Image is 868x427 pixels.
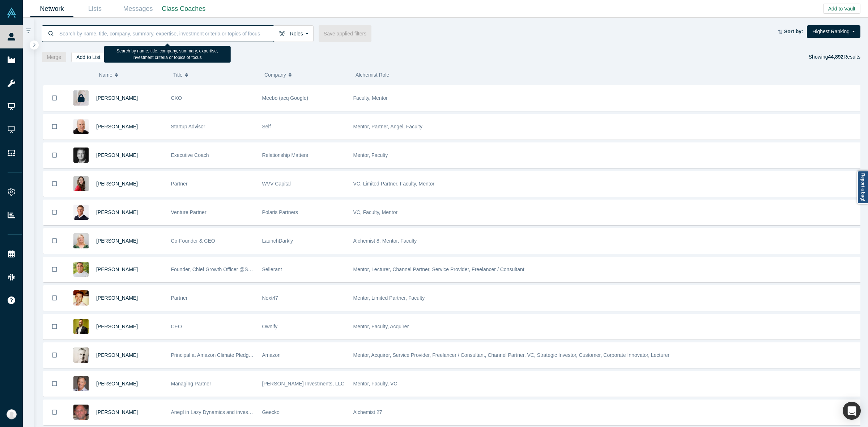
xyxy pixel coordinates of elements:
[43,314,66,339] button: Bookmark
[262,324,278,329] span: Ownify
[262,295,278,301] span: Next47
[59,25,274,42] input: Search by name, title, company, summary, expertise, investment criteria or topics of focus
[171,324,182,329] span: CEO
[43,371,66,396] button: Bookmark
[73,233,89,248] img: Edith Harbaugh's Profile Image
[73,148,89,163] img: Carl Orthlieb's Profile Image
[73,290,89,306] img: Micah Smurthwaite's Profile Image
[171,238,215,244] span: Co-Founder & CEO
[353,381,397,387] span: Mentor, Faculty, VC
[353,152,388,158] span: Mentor, Faculty
[96,238,138,244] a: [PERSON_NAME]
[96,381,138,387] a: [PERSON_NAME]
[7,8,17,18] img: Alchemist Vault Logo
[96,95,138,101] a: [PERSON_NAME]
[353,209,398,215] span: VC, Faculty, Mentor
[262,124,271,129] span: Self
[173,67,257,82] button: Title
[857,171,868,204] a: Report a bug!
[73,319,89,334] img: Frank Rohde's Profile Image
[99,67,112,82] span: Name
[99,67,166,82] button: Name
[43,343,66,368] button: Bookmark
[353,295,425,301] span: Mentor, Limited Partner, Faculty
[96,352,138,358] a: [PERSON_NAME]
[262,209,298,215] span: Polaris Partners
[43,171,66,196] button: Bookmark
[171,209,207,215] span: Venture Partner
[171,381,211,387] span: Managing Partner
[73,205,89,220] img: Gary Swart's Profile Image
[353,409,382,415] span: Alchemist 27
[43,200,66,225] button: Bookmark
[43,400,66,425] button: Bookmark
[96,295,138,301] a: [PERSON_NAME]
[171,124,205,129] span: Startup Advisor
[71,52,105,62] button: Add to List
[171,152,209,158] span: Executive Coach
[171,295,188,301] span: Partner
[353,324,409,329] span: Mentor, Faculty, Acquirer
[96,209,138,215] a: [PERSON_NAME]
[828,54,860,60] span: Results
[73,405,89,420] img: Kirill Parinov's Profile Image
[96,181,138,187] a: [PERSON_NAME]
[96,409,138,415] a: [PERSON_NAME]
[171,266,265,272] span: Founder, Chief Growth Officer @Sellerant
[42,52,67,62] button: Merge
[73,176,89,191] img: Danielle D'Agostaro's Profile Image
[7,409,17,419] img: Anna Sanchez's Account
[73,376,89,391] img: Steve King's Profile Image
[353,181,435,187] span: VC, Limited Partner, Faculty, Mentor
[823,4,860,14] button: Add to Vault
[319,25,371,42] button: Save applied filters
[353,124,422,129] span: Mentor, Partner, Angel, Faculty
[43,86,66,111] button: Bookmark
[43,257,66,282] button: Bookmark
[262,152,309,158] span: Relationship Matters
[171,95,182,101] span: CXO
[262,409,280,415] span: Geecko
[262,266,282,272] span: Sellerant
[171,409,604,415] span: Anegl in Lazy Dynamics and investor into seven Alchemist-backed startups: Asobu (27); Fixtender I...
[353,352,670,358] span: Mentor, Acquirer, Service Provider, Freelancer / Consultant, Channel Partner, VC, Strategic Inves...
[96,266,138,272] a: [PERSON_NAME]
[73,262,89,277] img: Kenan Rappuchi's Profile Image
[96,124,138,129] a: [PERSON_NAME]
[262,95,309,101] span: Meebo (acq Google)
[30,0,73,17] a: Network
[171,181,188,187] span: Partner
[43,286,66,311] button: Bookmark
[262,238,293,244] span: LaunchDarkly
[73,0,116,17] a: Lists
[264,67,348,82] button: Company
[43,143,66,168] button: Bookmark
[73,347,89,363] img: Nick Ellis's Profile Image
[262,381,345,387] span: [PERSON_NAME] Investments, LLC
[262,181,291,187] span: WVV Capital
[828,54,843,60] strong: 44,892
[116,0,159,17] a: Messages
[43,229,66,253] button: Bookmark
[274,25,314,42] button: Roles
[96,324,138,329] span: [PERSON_NAME]
[353,238,417,244] span: Alchemist 8, Mentor, Faculty
[73,119,89,134] img: Adam Frankl's Profile Image
[173,67,183,82] span: Title
[262,352,281,358] span: Amazon
[353,266,524,272] span: Mentor, Lecturer, Channel Partner, Service Provider, Freelancer / Consultant
[43,114,66,139] button: Bookmark
[96,152,138,158] a: [PERSON_NAME]
[353,95,388,101] span: Faculty, Mentor
[171,352,264,358] span: Principal at Amazon Climate Pledge Fund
